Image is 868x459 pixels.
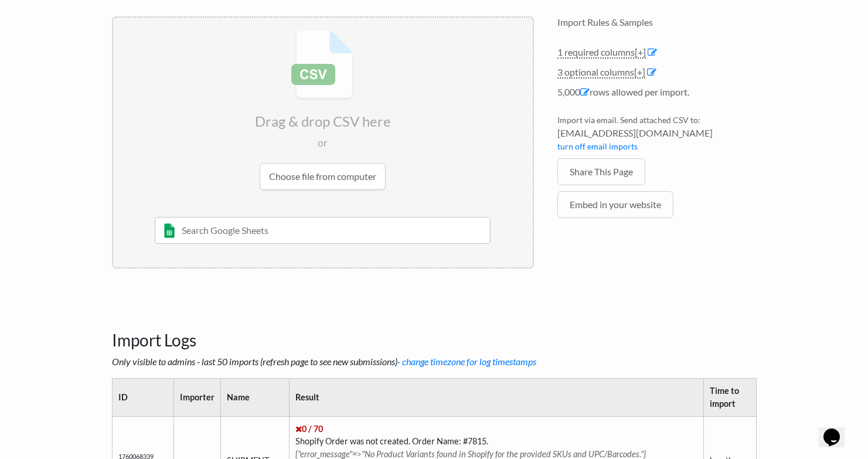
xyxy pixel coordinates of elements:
th: Time to import [703,379,756,416]
th: Importer [173,379,220,416]
span: [+] [635,46,646,57]
a: - change timezone for log timestamps [397,356,536,367]
th: ID [112,379,173,416]
span: [+] [634,66,645,77]
i: Only visible to admins - last 50 imports (refresh page to see new submissions) [112,356,536,367]
a: Share This Page [557,158,645,185]
input: Search Google Sheets [155,217,491,244]
iframe: chat widget [819,412,856,447]
li: Import via email. Send attached CSV to: [557,114,757,158]
th: Name [220,379,289,416]
li: 5,000 rows allowed per import. [557,85,757,105]
span: 0 / 70 [295,424,323,434]
h3: Import Logs [112,301,757,351]
h4: Import Rules & Samples [557,16,757,28]
a: Embed in your website [557,191,673,218]
th: Result [290,379,703,416]
a: 3 optional columns[+] [557,66,645,79]
span: [EMAIL_ADDRESS][DOMAIN_NAME] [557,126,757,140]
span: {"error_message"=>"No Product Variants found in Shopify for the provided SKUs and UPC/Barcodes."} [295,449,646,459]
a: turn off email imports [557,141,638,151]
a: 1 required columns[+] [557,46,646,59]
